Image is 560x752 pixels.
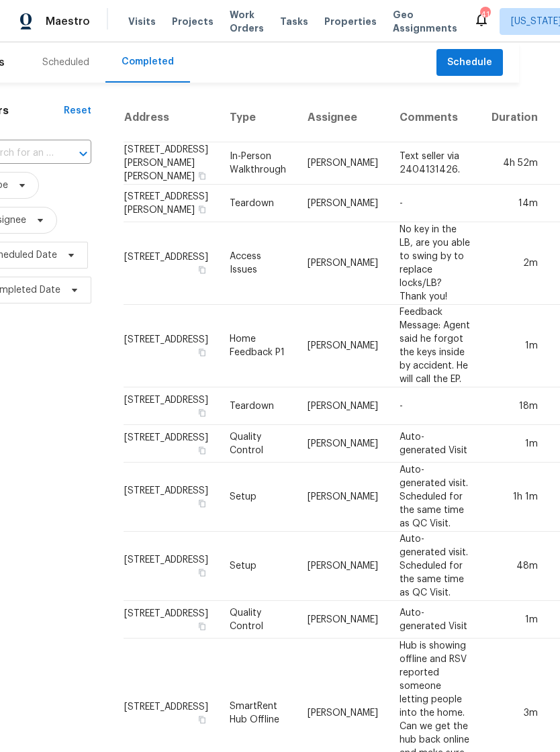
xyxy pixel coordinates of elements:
th: Duration [481,93,549,142]
button: Open [74,144,93,163]
span: Tasks [280,17,308,26]
td: 14m [481,185,549,222]
td: Quality Control [219,425,297,463]
span: Visits [128,15,156,28]
div: 41 [480,8,489,21]
td: Setup [219,532,297,601]
td: Auto-generated visit. Scheduled for the same time as QC Visit. [389,463,481,532]
td: Teardown [219,387,297,425]
td: [PERSON_NAME] [297,305,389,387]
th: Comments [389,93,481,142]
button: Copy Address [196,203,208,216]
td: [PERSON_NAME] [297,185,389,222]
td: Text seller via 2404131426. [389,142,481,185]
div: Scheduled [42,56,89,69]
td: Access Issues [219,222,297,305]
div: Completed [122,55,174,68]
th: Type [219,93,297,142]
span: Maestro [46,15,90,28]
th: Address [124,93,219,142]
td: Auto-generated Visit [389,425,481,463]
span: Work Orders [230,8,264,35]
td: Teardown [219,185,297,222]
td: Auto-generated Visit [389,601,481,639]
td: [PERSON_NAME] [297,425,389,463]
td: Quality Control [219,601,297,639]
td: Auto-generated visit. Scheduled for the same time as QC Visit. [389,532,481,601]
td: No key in the LB, are you able to swing by to replace locks/LB? Thank you! [389,222,481,305]
button: Copy Address [196,444,208,457]
td: In-Person Walkthrough [219,142,297,185]
td: [STREET_ADDRESS][PERSON_NAME] [124,185,219,222]
td: [STREET_ADDRESS] [124,425,219,463]
td: [STREET_ADDRESS] [124,305,219,387]
td: [STREET_ADDRESS] [124,222,219,305]
td: [PERSON_NAME] [297,222,389,305]
td: Feedback Message: Agent said he forgot the keys inside by accident. He will call the EP. [389,305,481,387]
button: Copy Address [196,498,208,510]
td: [STREET_ADDRESS] [124,532,219,601]
span: Projects [172,15,214,28]
button: Copy Address [196,620,208,632]
td: 1m [481,305,549,387]
td: 2m [481,222,549,305]
td: [STREET_ADDRESS] [124,601,219,639]
div: Reset [64,104,91,117]
td: 1h 1m [481,463,549,532]
button: Copy Address [196,407,208,419]
td: [PERSON_NAME] [297,601,389,639]
td: Setup [219,463,297,532]
td: - [389,185,481,222]
td: Home Feedback P1 [219,305,297,387]
th: Assignee [297,93,389,142]
span: Properties [324,15,377,28]
td: [STREET_ADDRESS][PERSON_NAME][PERSON_NAME] [124,142,219,185]
span: Geo Assignments [393,8,457,35]
td: 48m [481,532,549,601]
button: Schedule [436,49,503,77]
td: [PERSON_NAME] [297,142,389,185]
td: 1m [481,425,549,463]
button: Copy Address [196,264,208,276]
span: Schedule [447,54,492,71]
button: Copy Address [196,714,208,726]
td: [STREET_ADDRESS] [124,463,219,532]
td: [PERSON_NAME] [297,387,389,425]
td: 4h 52m [481,142,549,185]
td: [PERSON_NAME] [297,532,389,601]
td: 18m [481,387,549,425]
td: 1m [481,601,549,639]
button: Copy Address [196,170,208,182]
button: Copy Address [196,346,208,359]
td: [PERSON_NAME] [297,463,389,532]
button: Copy Address [196,567,208,579]
td: - [389,387,481,425]
td: [STREET_ADDRESS] [124,387,219,425]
